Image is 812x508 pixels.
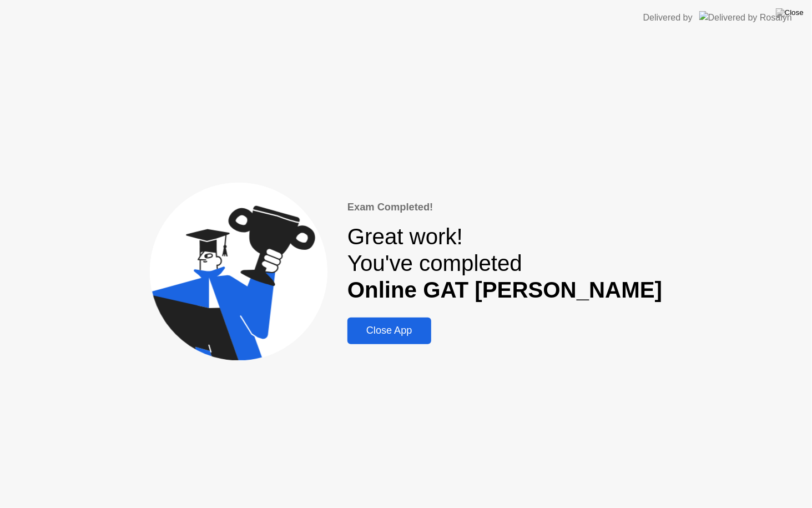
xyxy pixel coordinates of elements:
[347,318,431,344] button: Close App
[699,11,792,24] img: Delivered by Rosalyn
[347,224,662,304] div: Great work! You've completed
[347,278,662,303] b: Online GAT [PERSON_NAME]
[776,8,804,17] img: Close
[351,325,428,336] div: Close App
[643,11,693,24] div: Delivered by
[347,199,662,214] div: Exam Completed!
